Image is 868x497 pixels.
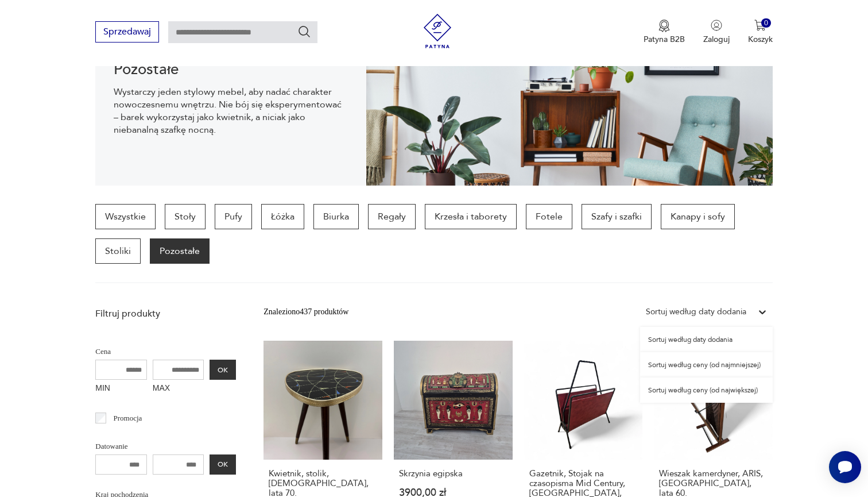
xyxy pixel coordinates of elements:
[646,306,746,318] div: Sortuj według daty dodania
[114,412,142,425] p: Promocja
[829,451,861,483] iframe: Smartsupp widget button
[644,20,685,45] button: Patyna B2B
[644,20,685,45] a: Ikona medaluPatyna B2B
[261,204,304,229] a: Łóżka
[711,20,722,31] img: Ikonka użytkownika
[150,238,210,264] a: Pozostałe
[95,238,141,264] a: Stoliki
[95,21,159,43] button: Sprzedawaj
[95,307,236,320] p: Filtruj produkty
[640,327,773,352] div: Sortuj według daty dodania
[210,360,236,380] button: OK
[210,454,236,475] button: OK
[366,13,773,186] img: 969d9116629659dbb0bd4e745da535dc.jpg
[114,86,348,136] p: Wystarczy jeden stylowy mebel, aby nadać charakter nowoczesnemu wnętrzu. Nie bój się eksperymento...
[425,204,517,229] a: Krzesła i taborety
[761,18,771,28] div: 0
[114,63,348,76] h1: Pozostałe
[95,29,159,37] a: Sprzedawaj
[95,380,147,398] label: MIN
[313,204,359,229] a: Biurka
[661,204,735,229] a: Kanapy i sofy
[297,25,311,38] button: Szukaj
[640,352,773,377] div: Sortuj według ceny (od najmniejszej)
[644,34,685,45] p: Patyna B2B
[703,20,730,45] button: Zaloguj
[95,345,236,358] p: Cena
[95,440,236,453] p: Datowanie
[420,14,455,48] img: Patyna - sklep z meblami i dekoracjami vintage
[748,20,773,45] button: 0Koszyk
[754,20,766,31] img: Ikona koszyka
[526,204,572,229] a: Fotele
[703,34,730,45] p: Zaloguj
[263,306,348,318] div: Znaleziono 437 produktów
[165,204,206,229] a: Stoły
[399,469,507,479] h3: Skrzynia egipska
[582,204,652,229] a: Szafy i szafki
[95,204,156,229] a: Wszystkie
[215,204,252,229] a: Pufy
[153,380,204,398] label: MAX
[368,204,416,229] a: Regały
[658,20,670,32] img: Ikona medalu
[640,377,773,403] div: Sortuj według ceny (od największej)
[748,34,773,45] p: Koszyk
